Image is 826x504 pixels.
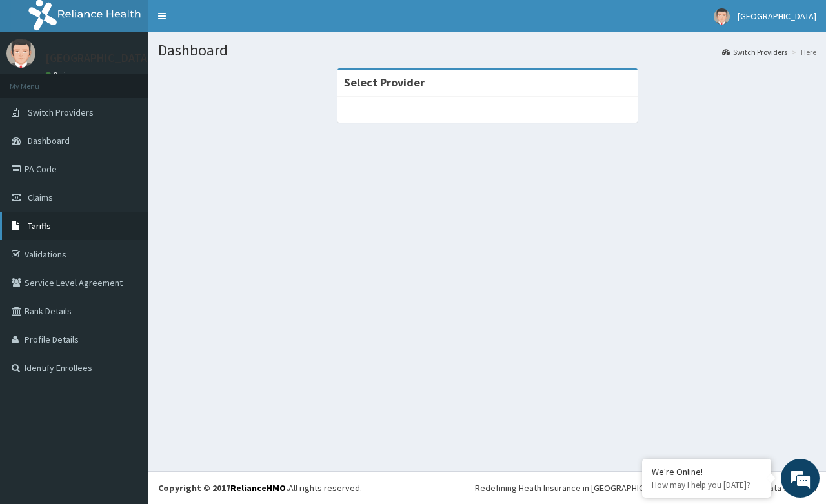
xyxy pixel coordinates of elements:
[714,8,730,25] img: User Image
[789,46,816,57] li: Here
[722,46,787,57] a: Switch Providers
[28,135,70,146] span: Dashboard
[28,192,53,203] span: Claims
[475,481,816,494] div: Redefining Heath Insurance in [GEOGRAPHIC_DATA] using Telemedicine and Data Science!
[344,75,425,90] strong: Select Provider
[230,482,286,494] a: RelianceHMO
[45,52,152,64] p: [GEOGRAPHIC_DATA]
[158,482,288,494] strong: Copyright © 2017 .
[652,479,761,490] p: How may I help you today?
[148,471,826,504] footer: All rights reserved.
[6,39,35,68] img: User Image
[652,466,761,478] div: We're Online!
[45,70,76,79] a: Online
[28,106,94,118] span: Switch Providers
[738,10,816,22] span: [GEOGRAPHIC_DATA]
[158,42,816,59] h1: Dashboard
[28,220,51,232] span: Tariffs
